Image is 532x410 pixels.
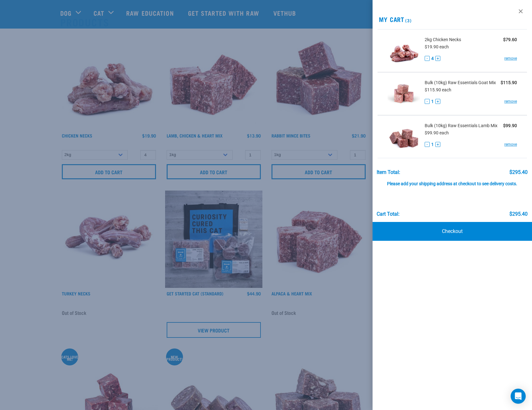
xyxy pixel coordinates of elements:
[388,78,420,110] img: Raw Essentials Goat Mix
[509,170,528,175] div: $295.40
[377,170,400,175] div: Item Total:
[503,37,517,42] strong: $79.60
[425,87,451,92] span: $115.90 each
[504,99,517,104] a: remove
[425,44,449,49] span: $19.90 each
[501,80,517,85] strong: $115.90
[504,142,517,147] a: remove
[425,79,496,86] span: Bulk (10kg) Raw Essentials Goat Mix
[425,130,449,135] span: $99.90 each
[388,121,420,153] img: Raw Essentials Lamb Mix
[511,389,526,404] div: Open Intercom Messenger
[503,123,517,128] strong: $99.90
[388,35,420,67] img: Chicken Necks
[435,142,440,147] button: +
[435,99,440,104] button: +
[435,56,440,61] button: +
[425,142,430,147] button: -
[425,36,461,43] span: 2kg Chicken Necks
[377,175,528,186] div: Please add your shipping address at checkout to see delivery costs.
[425,122,497,129] span: Bulk (10kg) Raw Essentials Lamb Mix
[504,56,517,61] a: remove
[431,55,434,62] span: 4
[431,141,434,148] span: 1
[509,211,528,217] div: $295.40
[431,98,434,105] span: 1
[404,19,411,21] span: (3)
[425,99,430,104] button: -
[425,56,430,61] button: -
[377,211,400,217] div: Cart total:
